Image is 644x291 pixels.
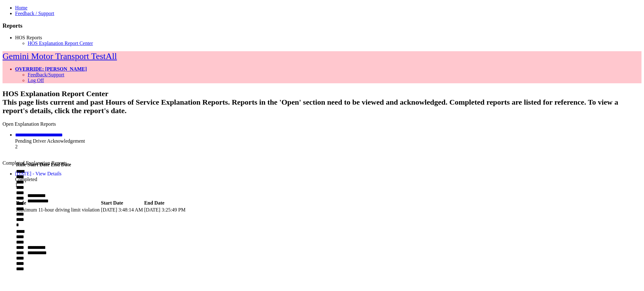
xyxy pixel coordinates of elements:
[3,121,641,127] div: Open Explanation Reports
[15,35,42,40] a: HOS Reports
[28,78,44,83] a: Log Off
[15,171,62,176] a: [DATE] - View Details
[101,207,143,213] td: [DATE] 3:48:14 AM
[15,182,641,188] div: 1
[15,66,87,72] a: OVERRIDE: [PERSON_NAME]
[15,11,54,16] a: Feedback / Support
[144,207,186,213] div: [DATE] 3:25:49 PM
[101,200,143,206] th: Start Date
[16,200,100,206] th: Rule
[15,177,37,182] span: Completed
[3,22,641,29] h3: Reports
[16,207,100,213] td: Maximum 11-hour driving limit violation
[3,98,641,115] div: This page lists current and past Hours of Service Explanation Reports. Reports in the 'Open' sect...
[28,41,93,46] a: HOS Explanation Report Center
[3,160,641,166] div: Completed Explanation Reports
[28,72,64,77] a: Feedback/Support
[15,5,27,10] a: Home
[3,90,641,115] h2: HOS Explanation Report Center
[15,138,85,144] span: Pending Driver Acknowledgement
[3,51,117,61] a: Gemini Motor Transport TestAll
[15,144,641,150] div: 2
[144,200,186,206] th: End Date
